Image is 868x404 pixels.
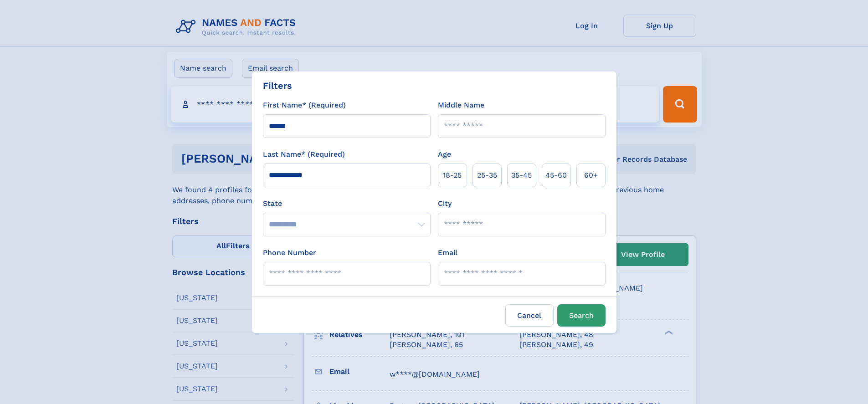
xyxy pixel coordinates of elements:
[263,100,346,111] label: First Name* (Required)
[505,304,554,327] label: Cancel
[263,79,292,92] div: Filters
[438,149,451,160] label: Age
[263,198,431,209] label: State
[438,100,484,111] label: Middle Name
[263,247,316,258] label: Phone Number
[545,170,567,181] span: 45‑60
[511,170,532,181] span: 35‑45
[477,170,497,181] span: 25‑35
[443,170,462,181] span: 18‑25
[438,247,457,258] label: Email
[557,304,606,327] button: Search
[584,170,598,181] span: 60+
[263,149,345,160] label: Last Name* (Required)
[438,198,452,209] label: City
